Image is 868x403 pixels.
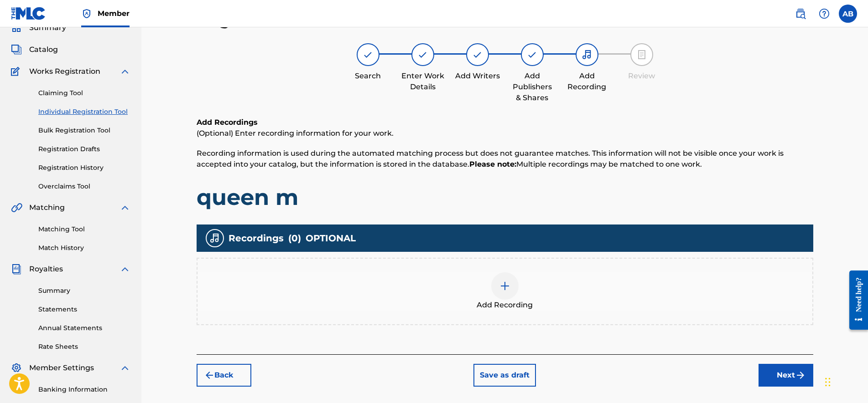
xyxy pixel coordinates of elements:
[29,44,58,55] span: Catalog
[197,364,251,387] button: Back
[38,144,130,154] a: Registration Drafts
[38,126,130,135] a: Bulk Registration Tool
[469,160,516,168] strong: Please note:
[120,264,130,275] img: expand
[11,66,23,77] img: Works Registration
[795,370,806,381] img: f7272a7cc735f4ea7f67.svg
[499,281,510,291] img: add
[795,8,806,19] img: search
[11,22,66,33] a: SummarySummary
[815,5,833,23] div: Help
[38,243,130,253] a: Match History
[791,5,810,23] a: Public Search
[38,323,130,333] a: Annual Statements
[345,71,391,82] div: Search
[11,7,46,20] img: MLC Logo
[204,370,215,381] img: 7ee5dd4eb1f8a8e3ef2f.svg
[29,362,94,373] span: Member Settings
[209,233,220,244] img: recording
[472,49,483,60] img: step indicator icon for Add Writers
[98,8,130,19] span: Member
[527,49,538,60] img: step indicator icon for Add Publishers & Shares
[839,5,857,23] div: User Menu
[38,385,130,394] a: Banking Information
[477,300,533,311] span: Add Recording
[582,49,593,60] img: step indicator icon for Add Recording
[11,264,22,275] img: Royalties
[417,49,428,60] img: step indicator icon for Enter Work Details
[11,202,22,213] img: Matching
[38,163,130,173] a: Registration History
[120,202,130,213] img: expand
[455,71,500,82] div: Add Writers
[636,49,647,60] img: step indicator icon for Review
[11,22,22,33] img: Summary
[29,22,66,33] span: Summary
[197,184,813,211] h1: queen m
[29,66,100,77] span: Works Registration
[400,71,446,92] div: Enter Work Details
[38,305,130,314] a: Statements
[564,71,610,92] div: Add Recording
[197,149,784,168] span: Recording information is used during the automated matching process but does not guarantee matche...
[842,264,868,337] iframe: Resource Center
[306,231,356,245] span: OPTIONAL
[38,224,130,234] a: Matching Tool
[38,182,130,191] a: Overclaims Tool
[825,368,831,396] div: Drag
[288,231,301,245] span: ( 0 )
[29,264,63,275] span: Royalties
[29,202,65,213] span: Matching
[363,49,374,60] img: step indicator icon for Search
[509,71,555,103] div: Add Publishers & Shares
[120,66,130,77] img: expand
[81,8,92,19] img: Top Rightsholder
[819,8,830,19] img: help
[38,88,130,98] a: Claiming Tool
[38,342,130,352] a: Rate Sheets
[759,364,813,387] button: Next
[197,129,394,138] span: (Optional) Enter recording information for your work.
[822,359,868,403] iframe: Chat Widget
[11,362,22,373] img: Member Settings
[229,231,284,245] span: Recordings
[38,286,130,296] a: Summary
[197,117,813,128] h6: Add Recordings
[120,362,130,373] img: expand
[11,44,58,55] a: CatalogCatalog
[619,71,665,82] div: Review
[11,44,22,55] img: Catalog
[38,107,130,117] a: Individual Registration Tool
[473,364,536,387] button: Save as draft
